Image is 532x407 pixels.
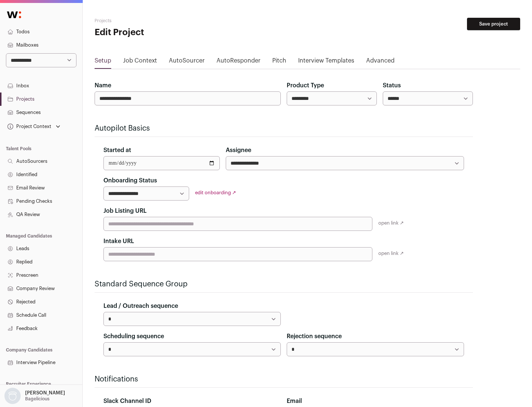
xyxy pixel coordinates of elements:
[95,374,473,384] h2: Notifications
[467,18,520,30] button: Save project
[6,121,62,132] button: Open dropdown
[25,390,65,396] p: [PERSON_NAME]
[103,146,131,155] label: Started at
[298,56,354,68] a: Interview Templates
[4,388,21,404] img: nopic.png
[226,146,251,155] label: Assignee
[95,123,473,134] h2: Autopilot Basics
[25,396,50,402] p: Bagelicious
[95,279,473,289] h2: Standard Sequence Group
[95,56,111,68] a: Setup
[287,332,342,341] label: Rejection sequence
[123,56,157,68] a: Job Context
[95,81,111,90] label: Name
[103,176,157,185] label: Onboarding Status
[3,388,66,404] button: Open dropdown
[103,332,164,341] label: Scheduling sequence
[6,124,51,129] div: Project Context
[103,237,134,246] label: Intake URL
[103,397,151,406] label: Slack Channel ID
[383,81,401,90] label: Status
[103,302,178,310] label: Lead / Outreach sequence
[195,190,236,195] a: edit onboarding ↗
[366,56,395,68] a: Advanced
[169,56,205,68] a: AutoSourcer
[287,397,464,406] div: Email
[287,81,324,90] label: Product Type
[103,206,147,215] label: Job Listing URL
[95,27,236,38] h1: Edit Project
[272,56,286,68] a: Pitch
[95,18,236,24] h2: Projects
[3,7,25,22] img: Wellfound
[216,56,260,68] a: AutoResponder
